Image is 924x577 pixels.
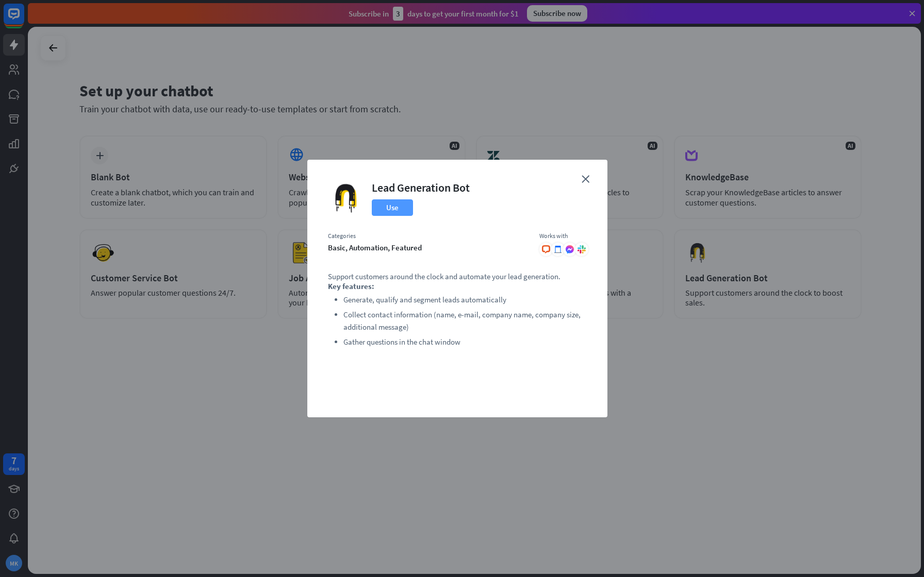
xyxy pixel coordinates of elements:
[328,232,529,240] div: Categories
[343,336,587,348] li: Gather questions in the chat window
[582,175,589,183] i: close
[328,281,374,291] strong: Key features:
[328,180,364,216] img: Lead Generation Bot
[539,232,587,240] div: Works with
[328,271,587,281] p: Support customers around the clock and automate your lead generation.
[343,294,587,306] li: Generate, qualify and segment leads automatically
[372,199,413,216] button: Use
[8,4,39,35] button: Open LiveChat chat widget
[328,243,529,252] div: basic, automation, featured
[372,180,470,195] div: Lead Generation Bot
[343,309,587,333] li: Collect contact information (name, e-mail, company name, company size, additional message)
